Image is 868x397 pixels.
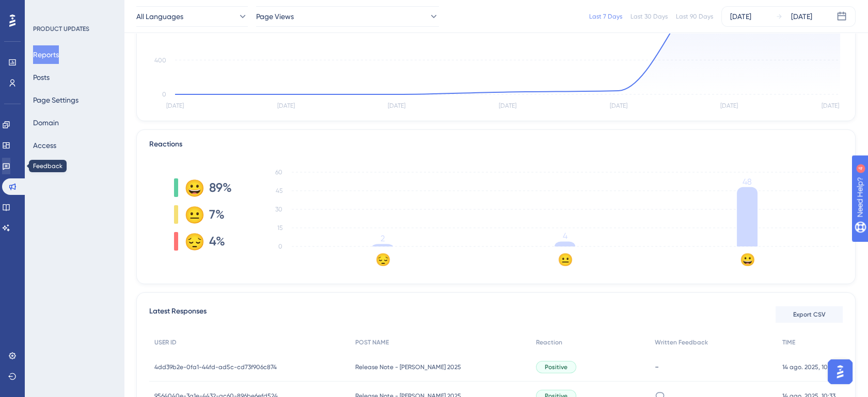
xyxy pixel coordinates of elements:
span: POST NAME [355,338,389,346]
text: 😔 [375,252,391,267]
span: Export CSV [793,310,826,319]
span: TIME [782,338,795,346]
tspan: [DATE] [610,102,627,109]
text: 😀 [740,252,755,267]
span: 14 ago. 2025, 10:35 [782,363,836,371]
tspan: [DATE] [277,102,295,109]
tspan: 60 [275,169,282,176]
tspan: 30 [275,206,282,213]
tspan: [DATE] [720,102,738,109]
div: [DATE] [791,10,812,23]
tspan: [DATE] [822,102,839,109]
iframe: UserGuiding AI Assistant Launcher [825,356,856,387]
span: Page Views [256,10,294,23]
tspan: 15 [277,224,282,231]
span: Reaction [536,338,562,346]
button: Export CSV [776,306,843,323]
span: 4dd39b2e-0fa1-44fd-ad5c-cd73f906c874 [154,363,277,371]
tspan: [DATE] [499,102,516,109]
button: Domain [33,113,59,132]
div: Last 90 Days [676,12,713,21]
text: 😐 [558,252,573,267]
tspan: 48 [743,177,752,187]
button: Posts [33,68,50,87]
div: 😐 [184,206,201,223]
button: Page Settings [33,91,78,109]
tspan: [DATE] [388,102,405,109]
div: - [655,362,772,372]
span: Release Note - [PERSON_NAME] 2025 [355,363,461,371]
span: Latest Responses [149,305,207,324]
span: Written Feedback [655,338,708,346]
span: 4% [209,233,225,250]
span: Need Help? [24,3,65,15]
tspan: 4 [563,231,567,241]
button: Access [33,136,56,155]
span: All Languages [136,10,183,23]
div: 😔 [184,233,201,250]
tspan: 400 [154,57,166,64]
div: 😀 [184,179,201,196]
div: Last 7 Days [589,12,622,21]
div: 4 [72,5,75,13]
tspan: 2 [381,234,385,243]
button: Reports [33,45,59,64]
tspan: 0 [162,91,166,98]
tspan: 45 [276,187,282,194]
div: Last 30 Days [630,12,668,21]
span: 89% [209,179,232,196]
div: Reactions [149,138,843,151]
tspan: 0 [278,243,282,250]
span: 7% [209,206,225,223]
button: Page Views [256,6,439,27]
div: PRODUCT UPDATES [33,25,89,33]
span: USER ID [154,338,177,346]
span: Positive [545,363,567,371]
tspan: [DATE] [166,102,184,109]
div: [DATE] [730,10,751,23]
button: All Languages [136,6,248,27]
